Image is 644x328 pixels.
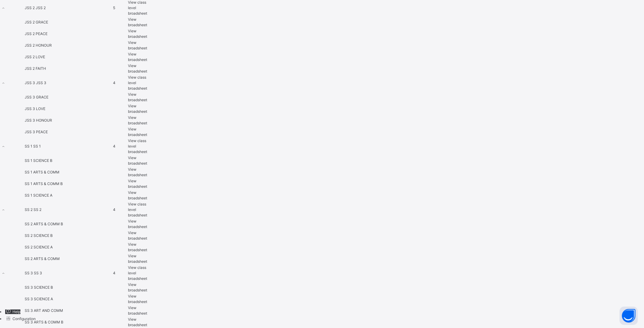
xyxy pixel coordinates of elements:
span: SS 3 SCIENCE B [25,285,53,290]
a: View broadsheet [128,282,147,293]
a: View broadsheet [128,92,147,103]
span: JSS 2 GRACE [25,20,48,24]
span: View broadsheet [128,230,147,241]
a: View broadsheet [128,28,147,39]
span: View broadsheet [128,40,147,50]
span: SS 2 ARTS & COMM [25,256,60,261]
span: View class level broadsheet [128,138,147,154]
a: View broadsheet [128,219,147,230]
span: JSS 2 [36,5,46,10]
span: JSS 3 GRACE [25,95,48,99]
span: View class level broadsheet [128,265,147,281]
span: View broadsheet [128,52,147,62]
span: JSS 3 HONOUR [25,118,52,123]
span: 4 [113,80,115,85]
a: View broadsheet [128,242,147,253]
a: View broadsheet [128,63,147,74]
a: View broadsheet [128,190,147,201]
span: JSS 3 [36,80,46,85]
span: View broadsheet [128,29,147,39]
span: Help [12,309,20,314]
span: SS 1 [33,144,41,148]
a: View broadsheet [128,103,147,114]
a: View class level broadsheet [128,201,147,218]
span: SS 3 [25,271,34,275]
span: SS 3 ARTS & COMM B [25,320,63,324]
span: SS 3 [34,271,42,275]
a: View broadsheet [128,294,147,305]
span: View broadsheet [128,167,147,177]
span: JSS 3 PEACE [25,130,48,134]
a: View broadsheet [128,317,147,328]
span: SS 2 [25,207,34,212]
a: View broadsheet [128,127,147,137]
a: View broadsheet [128,253,147,264]
span: 4 [113,271,115,275]
a: View class level broadsheet [128,138,147,155]
span: SS 3 SCIENCE A [25,297,53,301]
a: View broadsheet [128,40,147,51]
span: SS 1 SCIENCE A [25,193,52,198]
span: View broadsheet [128,155,147,166]
a: View class level broadsheet [128,265,147,281]
span: View broadsheet [128,17,147,27]
span: View broadsheet [128,115,147,125]
a: View broadsheet [128,305,147,316]
span: View class level broadsheet [128,75,147,91]
span: View broadsheet [128,254,147,264]
span: 4 [113,207,115,212]
span: View broadsheet [128,294,147,304]
span: SS 2 ARTS & COMM B [25,222,63,226]
a: View broadsheet [128,115,147,126]
a: View broadsheet [128,155,147,166]
span: SS 1 ARTS & COMM [25,170,59,174]
span: JSS 2 FAITH [25,66,46,71]
span: View class level broadsheet [128,202,147,217]
a: View broadsheet [128,167,147,178]
button: Open asap [620,307,638,325]
span: View broadsheet [128,282,147,292]
span: SS 1 [25,144,33,148]
a: View broadsheet [128,178,147,189]
a: View broadsheet [128,230,147,241]
span: View broadsheet [128,127,147,137]
span: SS 1 SCIENCE B [25,158,52,163]
span: View broadsheet [128,219,147,229]
span: SS 2 [34,207,41,212]
span: View broadsheet [128,242,147,252]
span: Configuration [12,316,36,321]
span: View broadsheet [128,104,147,114]
span: View broadsheet [128,63,147,73]
a: View class level broadsheet [128,75,147,91]
span: JSS 2 LOVE [25,55,45,59]
span: JSS 2 PEACE [25,31,48,36]
span: JSS 2 HONOUR [25,43,52,48]
a: View broadsheet [128,17,147,28]
span: JSS 3 [25,80,36,85]
a: View broadsheet [128,52,147,62]
span: View broadsheet [128,305,147,316]
span: SS 2 SCIENCE A [25,245,53,249]
span: View broadsheet [128,190,147,200]
span: 5 [113,5,115,10]
span: SS 1 ARTS & COMM B [25,181,63,186]
span: View broadsheet [128,179,147,189]
span: JSS 2 [25,5,36,10]
span: View broadsheet [128,92,147,102]
span: SS 2 SCIENCE B [25,233,53,238]
span: JSS 3 LOVE [25,106,45,111]
span: 4 [113,144,115,148]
